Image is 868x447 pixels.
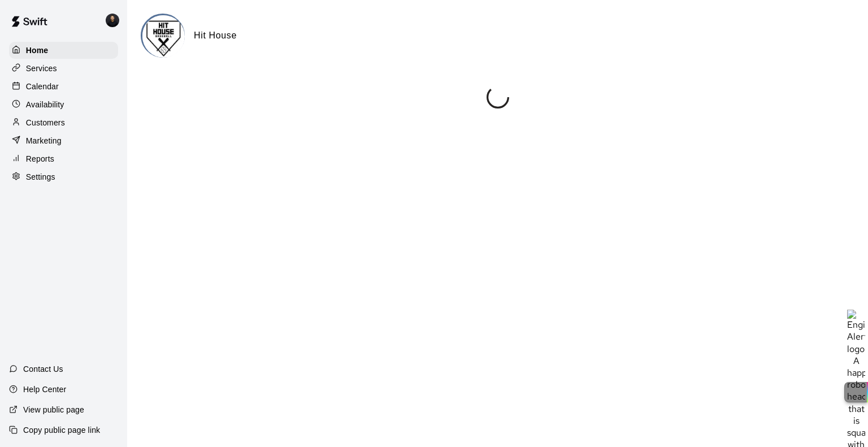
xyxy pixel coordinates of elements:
[26,99,64,110] p: Availability
[23,384,66,395] p: Help Center
[9,60,118,77] a: Services
[9,96,118,113] a: Availability
[9,150,118,167] a: Reports
[26,81,59,92] p: Calendar
[9,168,118,185] a: Settings
[194,28,237,43] h6: Hit House
[26,153,54,164] p: Reports
[26,117,65,128] p: Customers
[142,15,185,58] img: Hit House logo
[9,42,118,59] a: Home
[103,9,127,32] div: Gregory Lewandoski
[23,363,63,375] p: Contact Us
[106,14,119,27] img: Gregory Lewandoski
[9,132,118,149] a: Marketing
[26,45,49,56] p: Home
[26,135,62,146] p: Marketing
[9,78,118,95] a: Calendar
[23,404,84,415] p: View public page
[26,63,57,74] p: Services
[26,171,55,183] p: Settings
[9,114,118,131] a: Customers
[23,424,100,436] p: Copy public page link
